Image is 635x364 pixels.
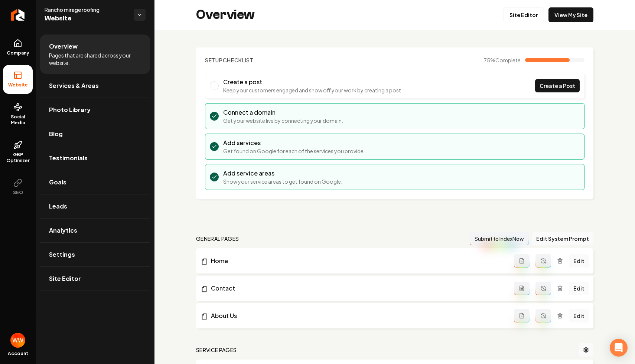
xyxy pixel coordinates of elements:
[49,105,91,114] span: Photo Library
[514,254,530,268] button: Add admin page prompt
[40,170,150,194] a: Goals
[484,56,521,64] span: 75 %
[40,98,150,122] a: Photo Library
[569,282,589,295] a: Edit
[196,235,239,242] h2: general pages
[223,78,403,86] h3: Create a post
[40,146,150,170] a: Testimonials
[11,9,25,21] img: Rebolt Logo
[223,86,403,94] p: Keep your customers engaged and show off your work by creating a post.
[205,57,223,63] span: Setup
[196,7,255,22] h2: Overview
[40,74,150,98] a: Services & Areas
[569,254,589,268] a: Edit
[223,147,365,155] p: Get found on Google for each of the services you provide.
[540,82,575,90] span: Create a Post
[201,256,514,265] a: Home
[3,152,33,164] span: GBP Optimizer
[495,57,521,63] span: Complete
[49,129,63,138] span: Blog
[49,274,81,283] span: Site Editor
[45,6,128,13] span: Rancho mirage roofing
[201,284,514,293] a: Contact
[610,339,628,357] div: Open Intercom Messenger
[10,333,25,348] button: Open user button
[223,138,365,147] h3: Add services
[40,219,150,242] a: Analytics
[8,351,28,357] span: Account
[535,79,580,92] a: Create a Post
[201,311,514,320] a: About Us
[49,52,141,66] span: Pages that are shared across your website.
[3,135,33,170] a: GBP Optimizer
[205,56,254,64] h2: Checklist
[196,346,237,354] h2: Service Pages
[514,309,530,322] button: Add admin page prompt
[10,333,25,348] img: Will Wallace
[223,108,343,117] h3: Connect a domain
[49,154,88,163] span: Testimonials
[569,309,589,322] a: Edit
[3,114,33,126] span: Social Media
[40,267,150,291] a: Site Editor
[49,178,66,187] span: Goals
[49,42,78,51] span: Overview
[548,7,593,22] a: View My Site
[223,178,342,185] p: Show your service areas to get found on Google.
[10,190,26,196] span: SEO
[470,232,529,245] button: Submit to IndexNow
[4,50,32,56] span: Company
[3,33,33,62] a: Company
[40,122,150,146] a: Blog
[49,202,67,211] span: Leads
[532,232,593,245] button: Edit System Prompt
[49,250,75,259] span: Settings
[3,97,33,132] a: Social Media
[223,117,343,124] p: Get your website live by connecting your domain.
[514,282,530,295] button: Add admin page prompt
[223,169,342,178] h3: Add service areas
[3,173,33,201] button: SEO
[45,13,128,24] span: Website
[5,82,31,88] span: Website
[49,226,77,235] span: Analytics
[40,243,150,266] a: Settings
[49,81,99,90] span: Services & Areas
[503,7,544,22] a: Site Editor
[40,194,150,218] a: Leads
